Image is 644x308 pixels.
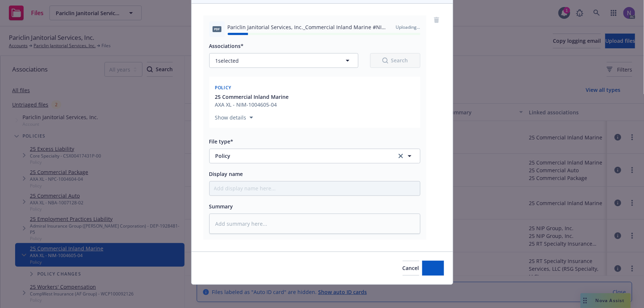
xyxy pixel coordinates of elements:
[228,23,390,31] span: Pariclin Janitorial Services, Inc._Commercial Inland Marine #NIM-1004605-04_Policy [DATE].pdf
[213,26,221,32] span: pdf
[209,170,243,177] span: Display name
[216,57,239,65] span: 1 selected
[215,101,289,108] div: AXA XL - NIM-1004605-04
[209,53,358,68] button: 1selected
[422,261,444,276] button: Add files
[216,152,386,160] span: Policy
[403,264,419,271] span: Cancel
[209,149,420,163] button: Policyclear selection
[209,203,233,210] span: Summary
[396,152,405,160] a: clear selection
[215,84,231,91] span: Policy
[210,181,420,195] input: Add display name here...
[432,15,441,24] a: remove
[422,264,444,271] span: Add files
[209,42,244,49] span: Associations*
[403,261,419,276] button: Cancel
[212,113,256,122] button: Show details
[215,93,289,101] button: 25 Commercial Inland Marine
[209,138,234,145] span: File type*
[396,24,420,30] span: Uploading...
